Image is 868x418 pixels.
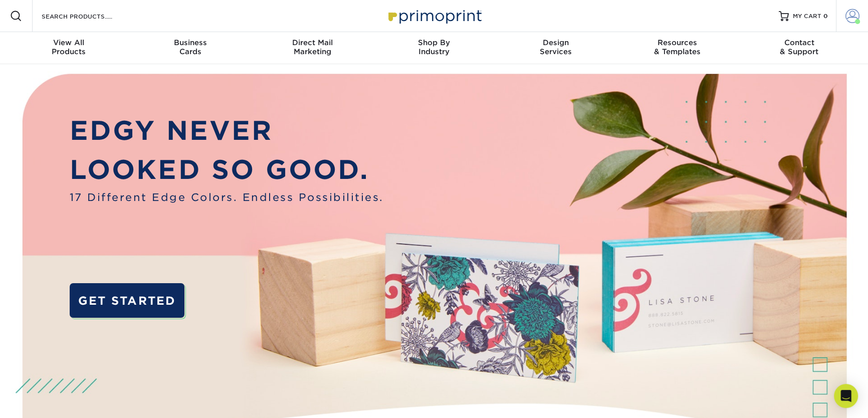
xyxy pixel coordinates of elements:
[373,38,495,47] span: Shop By
[384,5,484,27] img: Primoprint
[70,111,384,150] p: EDGY NEVER
[495,32,616,64] a: DesignServices
[823,13,828,20] span: 0
[834,384,858,408] div: Open Intercom Messenger
[793,12,821,21] span: MY CART
[8,32,130,64] a: View AllProducts
[616,38,738,56] div: & Templates
[373,38,495,56] div: Industry
[3,387,85,414] iframe: Google Customer Reviews
[738,38,860,47] span: Contact
[616,32,738,64] a: Resources& Templates
[738,38,860,56] div: & Support
[738,32,860,64] a: Contact& Support
[616,38,738,47] span: Resources
[495,38,616,56] div: Services
[130,32,252,64] a: BusinessCards
[70,150,384,189] p: LOOKED SO GOOD.
[130,38,252,47] span: Business
[41,10,138,22] input: SEARCH PRODUCTS.....
[252,38,373,56] div: Marketing
[495,38,616,47] span: Design
[252,32,373,64] a: Direct MailMarketing
[130,38,252,56] div: Cards
[8,38,130,47] span: View All
[8,38,130,56] div: Products
[252,38,373,47] span: Direct Mail
[70,189,384,205] span: 17 Different Edge Colors. Endless Possibilities.
[373,32,495,64] a: Shop ByIndustry
[70,283,184,317] a: GET STARTED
